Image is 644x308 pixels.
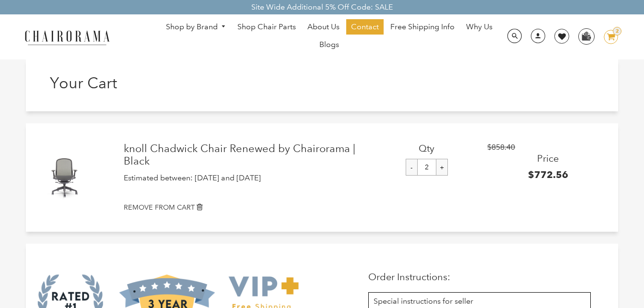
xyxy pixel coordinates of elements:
h3: Price [487,153,609,164]
a: 2 [597,30,618,44]
a: About Us [303,19,344,35]
a: Shop Chair Parts [233,19,301,35]
input: - [406,159,418,176]
a: Contact [346,19,384,35]
h1: Your Cart [50,74,186,92]
div: 2 [613,27,621,36]
span: Blogs [319,40,339,50]
a: Shop by Brand [161,20,231,35]
a: Why Us [461,19,497,35]
span: Contact [351,22,379,32]
span: About Us [307,22,340,32]
span: Free Shipping Info [390,22,455,32]
a: Free Shipping Info [386,19,459,35]
img: chairorama [19,29,115,46]
nav: DesktopNavigation [156,19,502,55]
a: REMOVE FROM CART [124,202,609,213]
span: $858.40 [487,142,515,152]
span: Shop Chair Parts [237,22,296,32]
img: WhatsApp_Image_2024-07-12_at_16.23.01.webp [579,29,594,43]
img: knoll Chadwick Chair Renewed by Chairorama | Black [43,155,88,200]
p: Order Instructions: [368,271,591,283]
input: + [436,159,448,176]
span: Why Us [466,22,492,32]
span: $772.56 [528,169,568,180]
a: Blogs [315,37,344,52]
h3: Qty [366,142,488,154]
small: REMOVE FROM CART [124,203,195,212]
span: Estimated between: [DATE] and [DATE] [124,173,261,182]
a: knoll Chadwick Chair Renewed by Chairorama | Black [124,142,366,168]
